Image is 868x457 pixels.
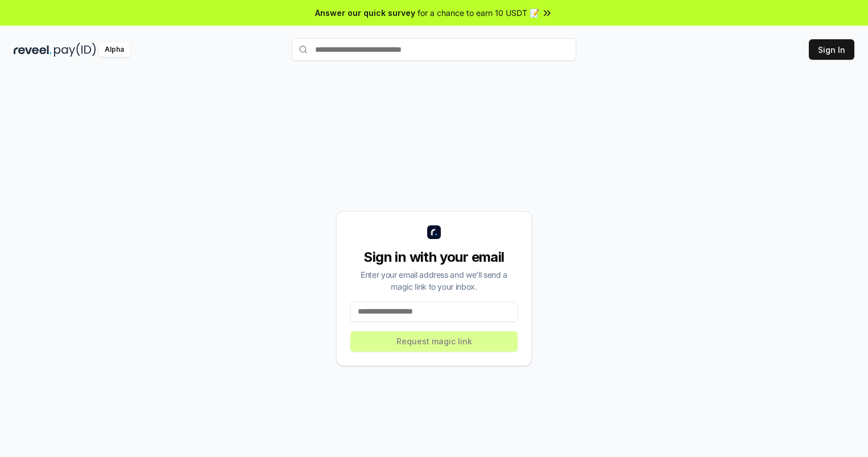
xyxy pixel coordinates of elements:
div: Enter your email address and we’ll send a magic link to your inbox. [350,269,518,293]
button: Sign In [809,39,854,60]
img: logo_small [427,225,441,239]
span: for a chance to earn 10 USDT 📝 [418,7,539,19]
div: Sign in with your email [350,248,518,266]
img: pay_id [54,43,96,57]
div: Alpha [98,43,130,57]
img: reveel_dark [14,43,52,57]
span: Answer our quick survey [315,7,415,19]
